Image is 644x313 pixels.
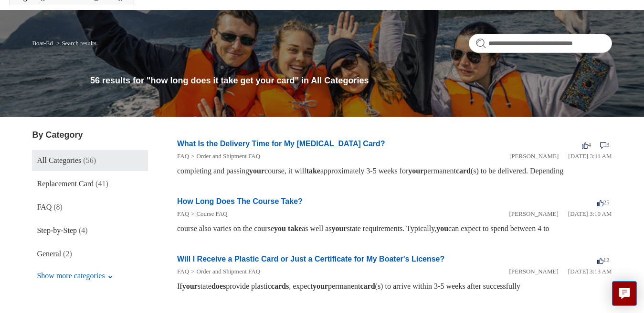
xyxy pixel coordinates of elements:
[177,209,189,219] li: FAQ
[568,268,612,275] time: 03/16/2022, 03:13
[177,152,189,160] a: FAQ
[32,40,53,47] a: Boat-Ed
[177,151,189,161] li: FAQ
[196,210,227,217] a: Course FAQ
[582,141,591,148] span: 4
[177,281,612,292] div: If state provide plastic , expect permanent (s) to arrive within 3-5 weeks after successfully
[32,173,148,194] a: Replacement Card (41)
[37,180,94,188] span: Replacement Card
[53,203,63,211] span: (8)
[32,197,148,218] a: FAQ (8)
[177,197,303,205] a: How Long Does The Course Take?
[189,151,260,161] li: Order and Shipment FAQ
[360,282,375,290] em: card
[189,209,227,219] li: Course FAQ
[37,203,52,211] span: FAQ
[271,282,289,290] em: cards
[79,226,88,234] span: (4)
[83,156,96,164] span: (56)
[32,150,148,171] a: All Categories (56)
[63,250,72,258] span: (2)
[177,267,189,276] li: FAQ
[177,223,612,234] div: course also varies on the course as well as state requirements. Typically, can expect to spend be...
[288,224,302,232] em: take
[90,74,612,87] h1: 56 results for "how long does it take get your card" in All Categories
[274,224,286,232] em: you
[37,156,81,164] span: All Categories
[32,129,148,141] h3: By Category
[306,167,320,175] em: take
[182,282,198,290] em: your
[37,250,61,258] span: General
[612,281,637,306] button: Live chat
[177,210,189,217] a: FAQ
[211,282,226,290] em: does
[177,140,385,148] a: What Is the Delivery Time for My [MEDICAL_DATA] Card?
[196,152,260,160] a: Order and Shipment FAQ
[469,34,612,53] input: Search
[196,268,260,275] a: Order and Shipment FAQ
[32,243,148,264] a: General (2)
[509,267,559,276] li: [PERSON_NAME]
[456,167,471,175] em: card
[32,40,54,47] li: Boat-Ed
[177,268,189,275] a: FAQ
[177,165,612,177] div: completing and passing course, it will approximately 3-5 weeks for permanent (s) to be delivered....
[95,180,108,188] span: (41)
[408,167,423,175] em: your
[331,224,347,232] em: your
[597,256,610,263] span: 12
[54,40,96,47] li: Search results
[189,267,260,276] li: Order and Shipment FAQ
[32,220,148,241] a: Step-by-Step (4)
[600,141,610,148] span: 3
[568,210,612,217] time: 03/14/2022, 03:10
[32,267,117,285] button: Show more categories
[509,151,559,161] li: [PERSON_NAME]
[177,255,444,263] a: Will I Receive a Plastic Card or Just a Certificate for My Boater's License?
[597,199,610,206] span: 25
[313,282,328,290] em: your
[568,152,612,160] time: 03/14/2022, 03:11
[509,209,559,219] li: [PERSON_NAME]
[249,167,264,175] em: your
[37,226,77,234] span: Step-by-Step
[436,224,448,232] em: you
